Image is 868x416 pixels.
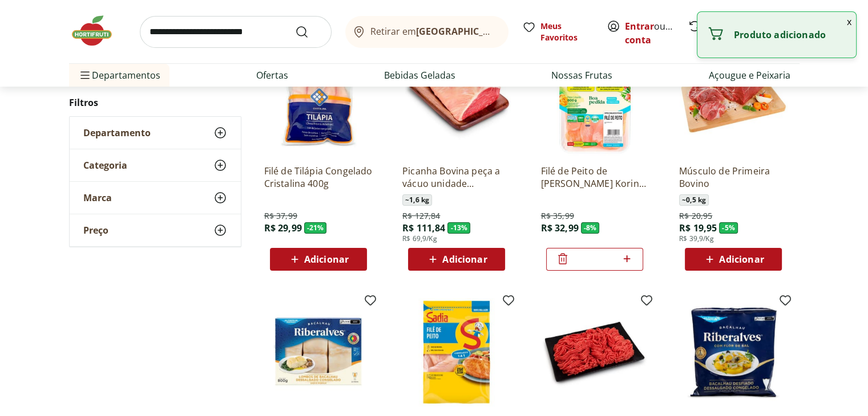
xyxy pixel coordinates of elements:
[408,248,505,271] button: Adicionar
[264,298,373,406] img: Lombo de bacalhau congelado Riberalves 800g
[679,47,788,156] img: Músculo de Primeira Bovino
[842,12,856,31] button: Fechar notificação
[679,234,714,243] span: R$ 39,9/Kg
[540,210,574,222] span: R$ 35,99
[69,91,241,114] h2: Filtros
[679,298,788,406] img: Bacalhau Dessalgado Morhua Congelado Riberalves 400G
[83,127,151,138] span: Departamento
[442,255,487,264] span: Adicionar
[416,25,608,38] b: [GEOGRAPHIC_DATA]/[GEOGRAPHIC_DATA]
[264,210,297,222] span: R$ 37,99
[264,165,373,190] a: Filé de Tilápia Congelado Cristalina 400g
[719,222,738,234] span: - 5 %
[83,225,108,236] span: Preço
[70,117,241,149] button: Departamento
[256,68,288,82] a: Ofertas
[70,149,241,181] button: Categoria
[402,234,437,243] span: R$ 69,9/Kg
[719,255,764,264] span: Adicionar
[70,182,241,214] button: Marca
[83,160,127,171] span: Categoria
[679,194,709,206] span: ~ 0,5 kg
[685,248,782,271] button: Adicionar
[140,16,332,48] input: search
[402,222,445,234] span: R$ 111,84
[734,29,847,40] p: Produto adicionado
[709,68,790,82] a: Açougue e Peixaria
[370,26,496,36] span: Retirar em
[304,255,349,264] span: Adicionar
[625,19,676,47] span: ou
[679,222,717,234] span: R$ 19,95
[402,194,432,206] span: ~ 1,6 kg
[522,21,593,43] a: Meus Favoritos
[402,47,511,156] img: Picanha Bovina peça a vácuo unidade aproximadamente 1,6kg
[295,25,322,39] button: Submit Search
[78,62,92,89] button: Menu
[78,62,160,89] span: Departamentos
[304,222,327,234] span: - 21 %
[264,222,302,234] span: R$ 29,99
[625,20,654,32] a: Entrar
[679,210,712,222] span: R$ 20,95
[679,165,788,190] a: Músculo de Primeira Bovino
[447,222,470,234] span: - 13 %
[540,298,649,406] img: Carne Moída Bovina Resfriada
[345,16,508,48] button: Retirar em[GEOGRAPHIC_DATA]/[GEOGRAPHIC_DATA]
[625,20,688,46] a: Criar conta
[270,248,367,271] button: Adicionar
[581,222,600,234] span: - 8 %
[551,68,612,82] a: Nossas Frutas
[402,210,440,222] span: R$ 127,84
[540,21,593,43] span: Meus Favoritos
[83,192,112,203] span: Marca
[540,47,649,156] img: Filé de Peito de Frango Congelado Korin 600g
[540,165,649,190] a: Filé de Peito de [PERSON_NAME] Korin 600g
[540,222,578,234] span: R$ 32,99
[70,214,241,246] button: Preço
[402,165,511,190] a: Picanha Bovina peça a vácuo unidade aproximadamente 1,6kg
[384,68,455,82] a: Bebidas Geladas
[402,298,511,406] img: Filé de peito de frango Sadia 1kg
[264,47,373,156] img: Filé de Tilápia Congelado Cristalina 400g
[69,14,126,48] img: Hortifruti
